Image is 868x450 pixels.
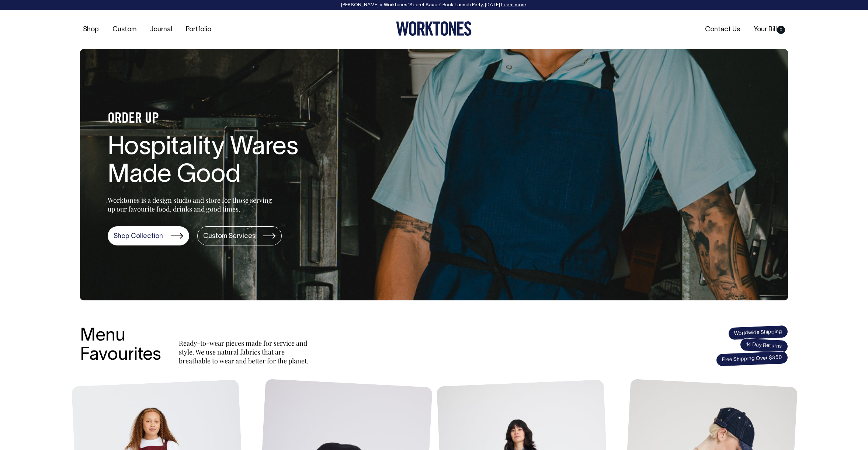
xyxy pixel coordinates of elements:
[728,325,788,341] span: Worldwide Shipping
[110,24,139,36] a: Custom
[716,351,788,367] span: Free Shipping Over $350
[108,134,344,189] h1: Hospitality Wares Made Good
[7,3,861,8] div: [PERSON_NAME] × Worktones ‘Secret Sauce’ Book Launch Party, [DATE]. .
[179,339,312,365] p: Ready-to-wear pieces made for service and style. We use natural fabrics that are breathable to we...
[702,24,743,36] a: Contact Us
[183,24,214,36] a: Portfolio
[501,3,526,7] a: Learn more
[80,24,102,36] a: Shop
[80,327,161,366] h3: Menu Favourites
[108,111,344,127] h4: ORDER UP
[740,338,788,353] span: 14 Day Returns
[197,226,282,245] a: Custom Services
[147,24,175,36] a: Journal
[108,196,275,213] p: Worktones is a design studio and store for those serving up our favourite food, drinks and good t...
[751,24,788,36] a: Your Bill0
[108,226,189,245] a: Shop Collection
[777,26,785,34] span: 0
